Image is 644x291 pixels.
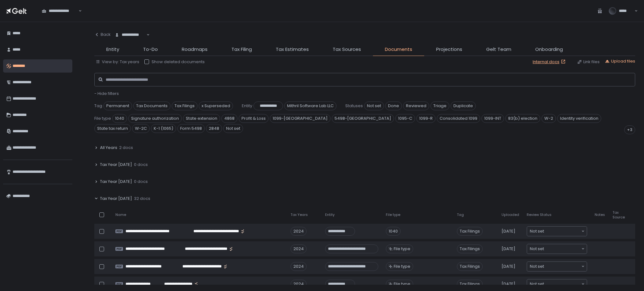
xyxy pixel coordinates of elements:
[270,114,330,123] span: 1099-[GEOGRAPHIC_DATA]
[502,264,515,269] span: [DATE]
[530,246,544,252] span: Not set
[385,102,402,110] span: Done
[457,212,464,217] span: Tag
[94,91,119,96] button: - Hide filters
[386,227,401,236] div: 1040
[486,46,511,53] span: Gelt Team
[94,103,102,109] span: Tag
[115,212,126,217] span: Name
[276,46,309,53] span: Tax Estimates
[291,244,307,253] div: 2024
[530,281,544,287] span: Not set
[436,46,462,53] span: Projections
[530,228,544,234] span: Not set
[613,210,625,220] span: Tax Source
[395,114,415,123] span: 1095-C
[284,102,336,110] span: Mithril Software Lab LLC
[530,263,544,270] span: Not set
[132,124,150,133] span: W-2C
[577,59,600,65] button: Link files
[437,114,480,123] span: Consolidated 1099
[527,212,552,217] span: Review Status
[106,46,119,53] span: Entity
[94,116,111,121] span: File type
[134,196,150,201] span: 32 docs
[128,114,182,123] span: Signature authorization
[457,244,483,253] span: Tax Filings
[527,227,587,236] div: Search for option
[94,32,111,37] div: Back
[291,262,307,271] div: 2024
[38,4,82,17] div: Search for option
[386,212,400,217] span: File type
[533,59,567,65] a: Internal docs
[103,102,132,110] span: Permanent
[541,114,556,123] span: W-2
[544,246,581,252] input: Search for option
[502,212,519,217] span: Uploaded
[94,124,131,133] span: State tax return
[239,114,269,123] span: Profit & Loss
[134,179,148,184] span: 0 docs
[430,102,449,110] span: Triage
[544,263,581,270] input: Search for option
[502,281,515,287] span: [DATE]
[605,58,635,64] button: Upload files
[624,125,635,134] div: +3
[451,102,476,110] span: Duplicate
[385,46,412,53] span: Documents
[544,281,581,287] input: Search for option
[416,114,436,123] span: 1099-R
[481,114,504,123] span: 1099-INT
[457,227,483,236] span: Tax Filings
[94,28,111,41] button: Back
[325,212,335,217] span: Entity
[345,103,363,109] span: Statuses
[221,114,237,123] span: 4868
[151,124,176,133] span: K-1 (1065)
[78,8,78,14] input: Search for option
[146,32,146,38] input: Search for option
[364,102,384,110] span: Not set
[119,145,133,151] span: 2 docs
[403,102,429,110] span: Reviewed
[177,124,205,133] span: Form 5498
[100,179,132,184] span: Tax Year [DATE]
[100,162,132,167] span: Tax Year [DATE]
[223,124,243,133] span: Not set
[291,227,307,236] div: 2024
[595,212,605,217] span: Notes
[199,102,233,110] span: x Superseded
[134,162,148,167] span: 0 docs
[394,281,410,287] span: File type
[172,102,197,110] span: Tax Filings
[182,46,208,53] span: Roadmaps
[242,103,252,109] span: Entity
[100,196,132,201] span: Tax Year [DATE]
[527,262,587,271] div: Search for option
[527,244,587,254] div: Search for option
[502,228,515,234] span: [DATE]
[394,246,410,252] span: File type
[332,114,394,123] span: 5498-[GEOGRAPHIC_DATA]
[527,279,587,289] div: Search for option
[111,28,150,41] div: Search for option
[291,212,308,217] span: Tax Years
[96,59,139,65] button: View by: Tax years
[206,124,222,133] span: 2848
[457,262,483,271] span: Tax Filings
[333,46,361,53] span: Tax Sources
[557,114,601,123] span: Identity verification
[291,280,307,288] div: 2024
[505,114,540,123] span: 83(b) election
[94,91,119,96] span: - Hide filters
[535,46,563,53] span: Onboarding
[143,46,158,53] span: To-Do
[183,114,220,123] span: State extension
[502,246,515,252] span: [DATE]
[100,145,117,151] span: All Years
[231,46,252,53] span: Tax Filing
[457,280,483,288] span: Tax Filings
